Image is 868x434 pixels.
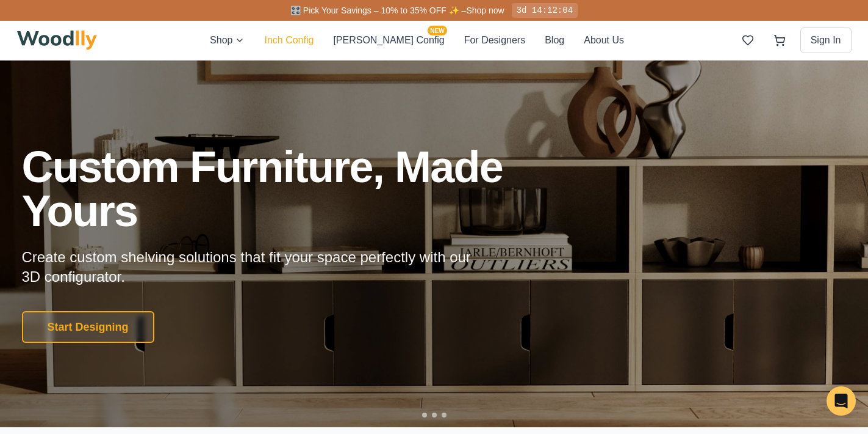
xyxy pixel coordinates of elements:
[22,311,154,343] button: Start Designing
[800,28,852,53] button: Sign In
[545,33,564,48] button: Blog
[210,33,245,48] button: Shop
[264,33,314,48] button: Inch Config
[428,26,447,35] span: NEW
[584,33,624,48] button: About Us
[827,386,856,416] div: Open Intercom Messenger
[290,6,466,15] span: 🎛️ Pick Your Savings – 10% to 35% OFF ✨ –
[333,33,444,48] button: [PERSON_NAME] ConfigNEW
[466,6,504,15] a: Shop now
[22,145,569,233] h1: Custom Furniture, Made Yours
[464,33,525,48] button: For Designers
[17,31,98,50] img: Woodlly
[22,248,490,287] p: Create custom shelving solutions that fit your space perfectly with our 3D configurator.
[512,3,578,18] div: 3d 14:12:04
